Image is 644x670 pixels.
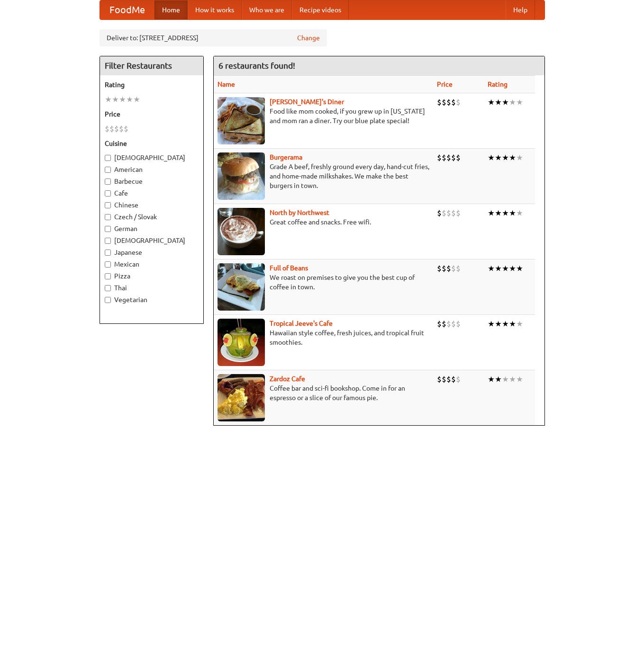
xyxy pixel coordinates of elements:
[119,124,124,134] li: $
[105,226,111,232] input: German
[105,155,111,161] input: [DEMOGRAPHIC_DATA]
[218,319,265,366] img: jeeves.jpg
[126,94,133,105] li: ★
[105,80,199,89] h5: Rating
[442,152,446,163] li: $
[446,97,451,107] li: $
[218,384,429,402] p: Coffee bar and sci-fi bookshop. Come in for an espresso or a slice of our famous pie.
[509,97,516,107] li: ★
[292,0,349,19] a: Recipe videos
[437,152,442,163] li: $
[509,208,516,218] li: ★
[218,217,429,227] p: Great coffee and snacks. Free wifi.
[488,263,495,274] li: ★
[100,56,203,75] h4: Filter Restaurants
[456,152,461,163] li: $
[437,319,442,329] li: $
[105,248,199,257] label: Japanese
[270,98,344,106] a: [PERSON_NAME]'s Diner
[297,33,320,43] a: Change
[516,374,523,384] li: ★
[100,29,327,46] div: Deliver to: [STREET_ADDRESS]
[112,94,119,105] li: ★
[270,264,308,272] a: Full of Beans
[516,319,523,329] li: ★
[105,250,111,256] input: Japanese
[437,263,442,274] li: $
[100,0,154,19] a: FoodMe
[495,152,502,163] li: ★
[105,273,111,279] input: Pizza
[506,0,535,19] a: Help
[442,97,446,107] li: $
[437,374,442,384] li: $
[437,80,453,88] a: Price
[270,320,333,327] a: Tropical Jeeve's Cafe
[105,167,111,173] input: American
[218,107,429,125] p: Food like mom cooked, if you grew up in [US_STATE] and mom ran a diner. Try our blue plate special!
[456,97,461,107] li: $
[105,153,199,162] label: [DEMOGRAPHIC_DATA]
[451,208,456,218] li: $
[105,94,112,105] li: ★
[105,295,199,304] label: Vegetarian
[509,374,516,384] li: ★
[105,179,111,185] input: Barbecue
[105,124,109,134] li: $
[451,319,456,329] li: $
[516,152,523,163] li: ★
[456,208,461,218] li: $
[502,374,509,384] li: ★
[270,209,329,216] a: North by Northwest
[218,273,429,292] p: We roast on premises to give you the best cup of coffee in town.
[502,263,509,274] li: ★
[509,319,516,329] li: ★
[270,375,305,383] a: Zardoz Cafe
[109,124,114,134] li: $
[105,214,111,220] input: Czech / Slovak
[446,374,451,384] li: $
[218,328,429,347] p: Hawaiian style coffee, fresh juices, and tropical fruit smoothies.
[105,109,199,119] h5: Price
[218,162,429,190] p: Grade A beef, freshly ground every day, hand-cut fries, and home-made milkshakes. We make the bes...
[502,319,509,329] li: ★
[105,165,199,174] label: American
[154,0,188,19] a: Home
[456,319,461,329] li: $
[105,271,199,281] label: Pizza
[105,297,111,303] input: Vegetarian
[446,208,451,218] li: $
[114,124,119,134] li: $
[488,374,495,384] li: ★
[105,283,199,293] label: Thai
[218,152,265,200] img: burgerama.jpg
[495,319,502,329] li: ★
[218,61,295,70] ng-pluralize: 6 restaurants found!
[446,319,451,329] li: $
[105,200,199,210] label: Chinese
[456,374,461,384] li: $
[105,285,111,291] input: Thai
[188,0,242,19] a: How it works
[105,224,199,233] label: German
[451,97,456,107] li: $
[502,208,509,218] li: ★
[488,152,495,163] li: ★
[488,208,495,218] li: ★
[488,80,508,88] a: Rating
[502,152,509,163] li: ★
[516,97,523,107] li: ★
[437,208,442,218] li: $
[218,263,265,311] img: beans.jpg
[442,263,446,274] li: $
[509,263,516,274] li: ★
[105,177,199,186] label: Barbecue
[495,263,502,274] li: ★
[495,97,502,107] li: ★
[105,188,199,198] label: Cafe
[242,0,292,19] a: Who we are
